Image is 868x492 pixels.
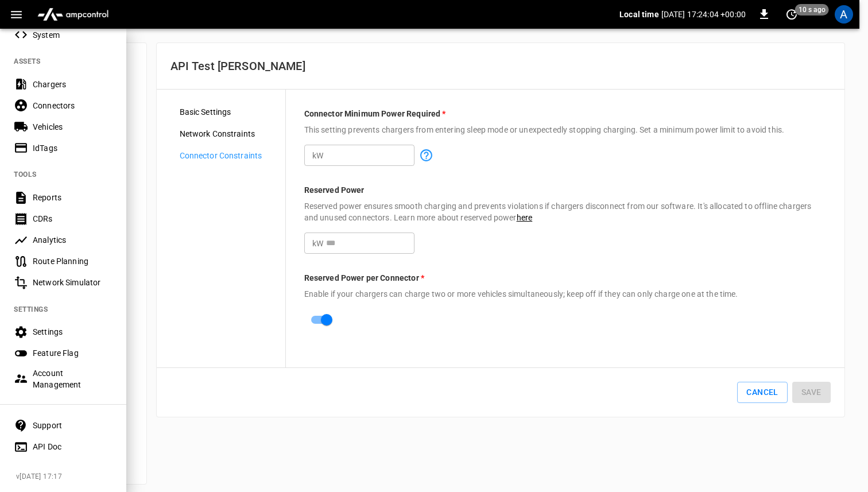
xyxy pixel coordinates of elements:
p: [DATE] 17:24:04 +00:00 [661,9,746,20]
div: Vehicles [33,121,113,133]
div: Settings [33,326,113,338]
img: ampcontrol.io logo [33,3,113,25]
div: Network Simulator [33,277,113,288]
button: set refresh interval [782,5,801,24]
div: IdTags [33,142,113,154]
span: 10 s ago [795,4,829,16]
div: Reports [33,192,113,203]
div: Connectors [33,100,113,111]
div: Chargers [33,79,113,90]
span: v [DATE] 17:17 [16,471,117,483]
div: API Doc [33,441,113,452]
div: Support [33,420,113,431]
div: Analytics [33,234,113,246]
div: System [33,29,113,41]
div: Feature Flag [33,347,113,359]
p: Local time [619,9,659,20]
div: profile-icon [835,5,853,24]
div: Route Planning [33,255,113,267]
div: Account Management [33,367,113,390]
div: CDRs [33,213,113,224]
